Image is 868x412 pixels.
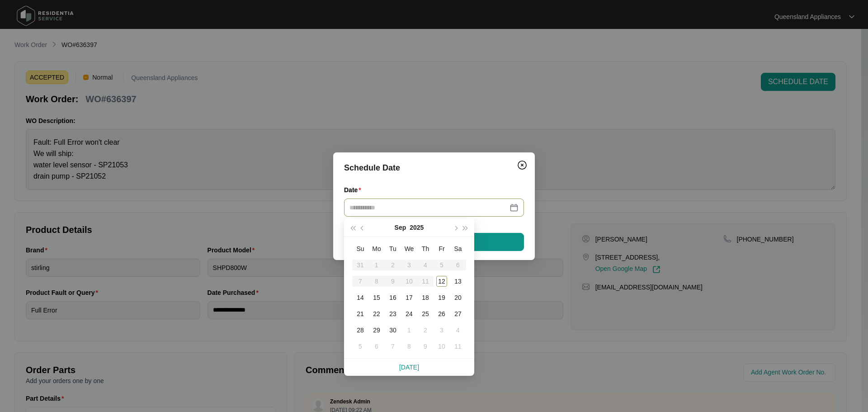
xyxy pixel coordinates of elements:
[450,273,466,289] td: 2025-09-13
[450,338,466,355] td: 2025-10-11
[404,341,415,352] div: 8
[434,338,450,355] td: 2025-10-10
[352,306,368,322] td: 2025-09-21
[385,306,401,322] td: 2025-09-23
[401,241,417,257] th: We
[401,289,417,306] td: 2025-09-17
[395,218,406,237] button: Sep
[371,292,382,303] div: 15
[515,158,529,172] button: Close
[344,185,365,194] label: Date
[420,341,431,352] div: 9
[453,325,463,336] div: 4
[355,325,366,336] div: 28
[387,308,398,319] div: 23
[401,338,417,355] td: 2025-10-08
[450,306,466,322] td: 2025-09-27
[453,276,463,287] div: 13
[517,160,528,170] img: closeCircle
[420,325,431,336] div: 2
[387,341,398,352] div: 7
[436,341,447,352] div: 10
[355,308,366,319] div: 21
[401,322,417,338] td: 2025-10-01
[434,241,450,257] th: Fr
[368,306,385,322] td: 2025-09-22
[387,292,398,303] div: 16
[417,289,434,306] td: 2025-09-18
[434,322,450,338] td: 2025-10-03
[417,322,434,338] td: 2025-10-02
[371,308,382,319] div: 22
[434,306,450,322] td: 2025-09-26
[417,338,434,355] td: 2025-10-09
[349,203,508,213] input: Date
[436,276,447,287] div: 12
[450,289,466,306] td: 2025-09-20
[368,241,385,257] th: Mo
[434,273,450,289] td: 2025-09-12
[385,241,401,257] th: Tu
[434,289,450,306] td: 2025-09-19
[420,292,431,303] div: 18
[404,325,415,336] div: 1
[450,322,466,338] td: 2025-10-04
[368,338,385,355] td: 2025-10-06
[355,341,366,352] div: 5
[385,289,401,306] td: 2025-09-16
[368,322,385,338] td: 2025-09-29
[352,289,368,306] td: 2025-09-14
[387,325,398,336] div: 30
[371,341,382,352] div: 6
[436,325,447,336] div: 3
[385,338,401,355] td: 2025-10-07
[436,292,447,303] div: 19
[401,306,417,322] td: 2025-09-24
[453,341,463,352] div: 11
[352,241,368,257] th: Su
[399,364,419,371] a: [DATE]
[404,292,415,303] div: 17
[420,308,431,319] div: 25
[436,308,447,319] div: 26
[368,289,385,306] td: 2025-09-15
[352,338,368,355] td: 2025-10-05
[352,322,368,338] td: 2025-09-28
[450,241,466,257] th: Sa
[404,308,415,319] div: 24
[371,325,382,336] div: 29
[355,292,366,303] div: 14
[453,308,463,319] div: 27
[410,218,424,237] button: 2025
[453,292,463,303] div: 20
[417,306,434,322] td: 2025-09-25
[385,322,401,338] td: 2025-09-30
[417,241,434,257] th: Th
[344,161,524,174] div: Schedule Date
